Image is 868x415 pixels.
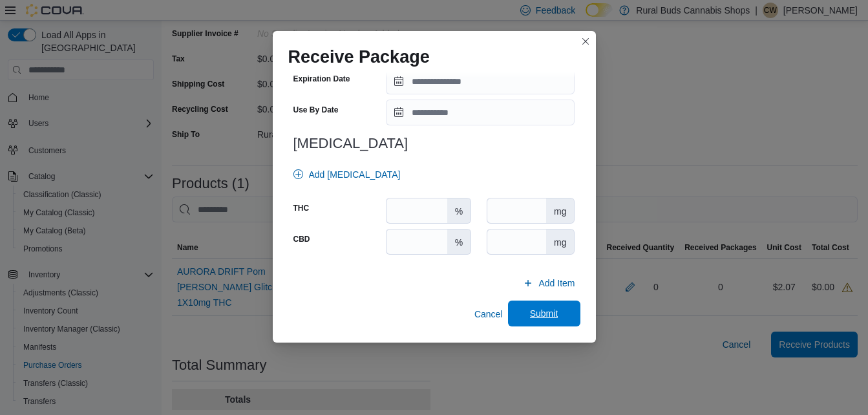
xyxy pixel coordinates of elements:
label: Use By Date [293,105,339,115]
button: Closes this modal window [578,34,593,49]
div: mg [546,198,574,223]
div: % [447,229,471,254]
span: Cancel [474,308,503,321]
input: Press the down key to open a popover containing a calendar. [386,100,575,125]
label: CBD [293,234,310,244]
h1: Receive Package [288,47,430,67]
span: Add Item [538,277,575,290]
button: Add Item [518,270,580,296]
label: Expiration Date [293,74,350,84]
button: Add [MEDICAL_DATA] [288,162,406,187]
button: Cancel [469,301,508,327]
h3: [MEDICAL_DATA] [293,136,575,151]
div: % [447,198,471,223]
button: Submit [508,301,580,326]
label: THC [293,203,310,213]
span: Submit [530,307,558,320]
input: Press the down key to open a popover containing a calendar. [386,69,575,94]
div: mg [546,229,574,254]
span: Add [MEDICAL_DATA] [309,168,401,181]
